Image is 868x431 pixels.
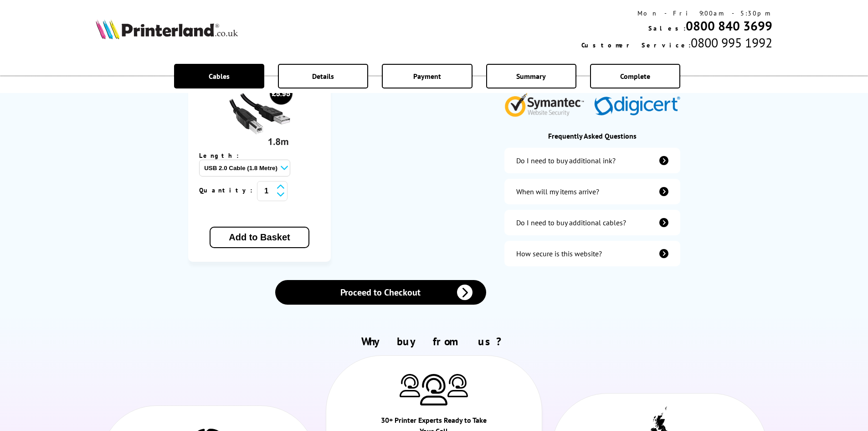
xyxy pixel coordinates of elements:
[516,72,546,81] span: Summary
[312,72,334,81] span: Details
[400,374,420,397] img: Printer Experts
[620,72,650,81] span: Complete
[275,280,486,305] a: Proceed to Checkout
[504,241,680,266] a: secure-website
[210,227,309,248] button: Add to Basket
[225,81,293,150] img: usb cable
[96,19,238,39] img: Printerland Logo
[594,96,680,117] img: Digicert
[504,131,680,140] div: Frequently Asked Questions
[648,24,686,32] span: Sales:
[420,374,447,405] img: Printer Experts
[504,210,680,235] a: additional-cables
[504,179,680,204] a: items-arrive
[199,186,257,194] span: Quantity:
[516,218,626,227] div: Do I need to buy additional cables?
[209,72,230,81] span: Cables
[691,34,772,51] span: 0800 995 1992
[413,72,441,81] span: Payment
[516,187,599,196] div: When will my items arrive?
[581,41,691,49] span: Customer Service:
[516,249,602,258] div: How secure is this website?
[504,148,680,173] a: additional-ink
[504,91,591,117] img: Symantec Website Security
[447,374,468,397] img: Printer Experts
[581,9,772,17] div: Mon - Fri 9:00am - 5:30pm
[686,17,772,34] a: 0800 840 3699
[516,156,616,165] div: Do I need to buy additional ink?
[199,151,248,160] span: Length:
[96,334,773,348] h2: Why buy from us?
